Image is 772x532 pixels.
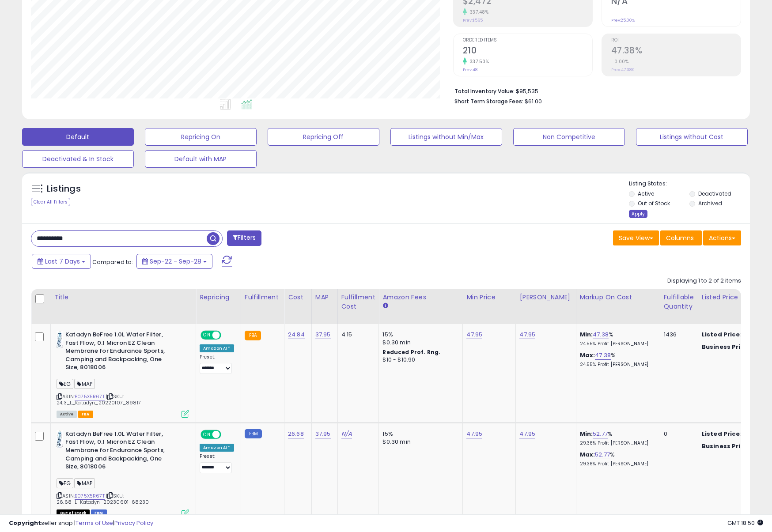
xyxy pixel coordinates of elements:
[467,58,489,65] small: 337.50%
[702,343,750,351] b: Business Price:
[454,85,735,96] li: $95,535
[76,519,113,527] a: Terms of Use
[315,330,331,339] a: 37.95
[200,344,234,352] div: Amazon AI *
[702,442,750,450] b: Business Price:
[65,331,173,374] b: Katadyn BeFree 1.0L Water Filter, Fast Flow, 0.1 Micron EZ Clean Membrane for Endurance Sports, C...
[664,430,691,438] div: 0
[245,331,261,340] small: FBA
[580,341,653,347] p: 24.55% Profit [PERSON_NAME]
[595,351,611,360] a: 47.38
[702,330,742,339] b: Listed Price:
[611,45,741,57] h2: 47.38%
[698,200,722,207] label: Archived
[580,430,653,446] div: %
[467,9,489,15] small: 337.48%
[613,230,659,245] button: Save View
[519,330,535,339] a: 47.95
[47,183,81,195] h5: Listings
[595,450,610,459] a: 52.77
[382,438,456,446] div: $0.30 min
[201,332,212,339] span: ON
[580,450,595,459] b: Max:
[580,461,653,467] p: 29.36% Profit [PERSON_NAME]
[580,330,593,339] b: Min:
[525,97,542,106] span: $61.00
[638,190,654,197] label: Active
[382,339,456,347] div: $0.30 min
[74,478,95,488] span: MAP
[315,430,331,438] a: 37.95
[288,330,305,339] a: 24.84
[580,331,653,347] div: %
[382,293,459,302] div: Amazon Fees
[145,128,257,146] button: Repricing On
[463,38,592,43] span: Ordered Items
[136,254,212,269] button: Sep-22 - Sep-28
[454,87,515,95] b: Total Inventory Value:
[513,128,625,146] button: Non Competitive
[702,430,742,438] b: Listed Price:
[611,38,741,43] span: ROI
[245,293,280,302] div: Fulfillment
[666,234,694,242] span: Columns
[150,257,201,266] span: Sep-22 - Sep-28
[145,150,257,168] button: Default with MAP
[315,293,334,302] div: MAP
[638,200,670,207] label: Out of Stock
[519,293,572,302] div: [PERSON_NAME]
[220,430,234,438] span: OFF
[75,393,105,400] a: B075X5R67T
[78,411,93,418] span: FBA
[245,429,262,438] small: FBM
[22,150,134,168] button: Deactivated & In Stock
[200,453,234,473] div: Preset:
[382,331,456,339] div: 15%
[593,330,609,339] a: 47.38
[31,198,70,206] div: Clear All Filters
[580,451,653,467] div: %
[9,519,153,528] div: seller snap | |
[57,331,189,417] div: ASIN:
[200,444,234,452] div: Amazon AI *
[611,67,634,72] small: Prev: 47.38%
[727,519,763,527] span: 2025-10-6 18:50 GMT
[114,519,153,527] a: Privacy Policy
[92,258,133,266] span: Compared to:
[65,430,173,473] b: Katadyn BeFree 1.0L Water Filter, Fast Flow, 0.1 Micron EZ Clean Membrane for Endurance Sports, C...
[341,430,352,438] a: N/A
[54,293,192,302] div: Title
[382,430,456,438] div: 15%
[57,411,77,418] span: All listings currently available for purchase on Amazon
[629,210,647,218] div: Apply
[703,230,741,245] button: Actions
[580,351,595,359] b: Max:
[45,257,80,266] span: Last 7 Days
[580,351,653,368] div: %
[57,331,63,348] img: 31dP3ZCwEFL._SL40_.jpg
[466,430,482,438] a: 47.95
[227,230,261,246] button: Filters
[463,18,483,23] small: Prev: $565
[74,379,95,389] span: MAP
[580,362,653,368] p: 24.55% Profit [PERSON_NAME]
[288,293,308,302] div: Cost
[466,330,482,339] a: 47.95
[22,128,134,146] button: Default
[382,302,388,310] small: Amazon Fees.
[57,430,63,448] img: 31dP3ZCwEFL._SL40_.jpg
[660,230,702,245] button: Columns
[463,45,592,57] h2: 210
[611,18,635,23] small: Prev: 25.00%
[611,58,629,65] small: 0.00%
[390,128,502,146] button: Listings without Min/Max
[341,293,375,311] div: Fulfillment Cost
[463,67,477,72] small: Prev: 48
[268,128,379,146] button: Repricing Off
[629,180,750,188] p: Listing States:
[9,519,41,527] strong: Copyright
[667,277,741,285] div: Displaying 1 to 2 of 2 items
[201,430,212,438] span: ON
[220,332,234,339] span: OFF
[382,356,456,364] div: $10 - $10.90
